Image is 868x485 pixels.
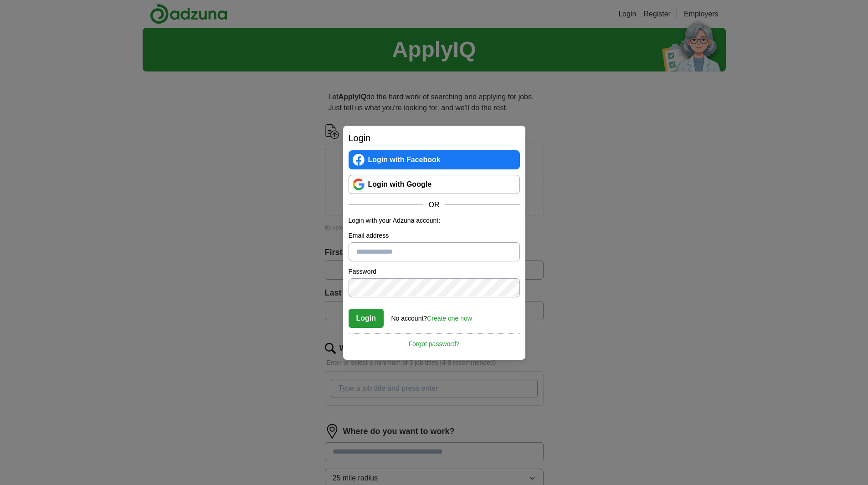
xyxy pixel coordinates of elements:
[427,315,472,322] a: Create one now
[349,309,384,328] button: Login
[349,267,520,276] label: Password
[349,231,520,240] label: Email address
[349,175,520,194] a: Login with Google
[349,150,520,169] a: Login with Facebook
[391,308,472,323] div: No account?
[349,216,520,225] p: Login with your Adzuna account:
[423,199,445,210] span: OR
[349,131,520,145] h2: Login
[349,333,520,349] a: Forgot password?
